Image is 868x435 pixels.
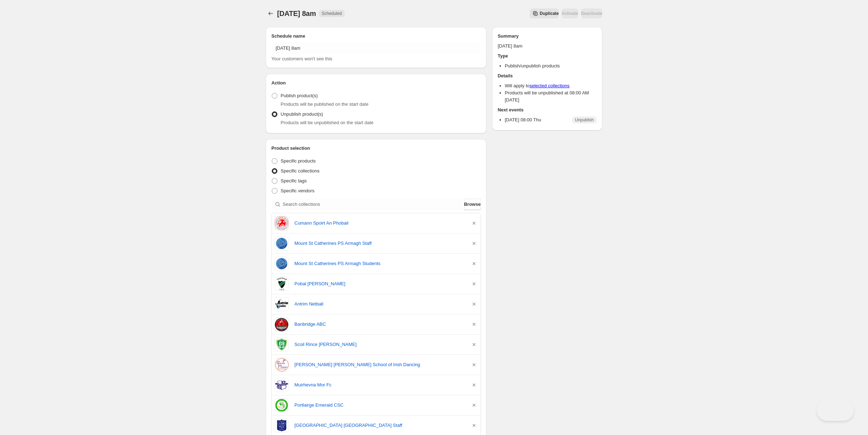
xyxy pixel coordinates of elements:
a: Pobal [PERSON_NAME] [294,280,465,287]
button: Secondary action label [530,9,559,18]
span: Your customers won't see this [271,56,332,61]
a: Mount St Catherines PS Armagh Staff [294,240,465,247]
li: Products will be unpublished at 08:00 AM [DATE] [505,89,597,104]
span: Specific vendors [281,188,314,193]
iframe: Toggle Customer Support [817,400,854,421]
a: Antrim Netball [294,301,465,308]
a: Banbridge ABC [294,321,465,328]
a: Cumann Spoirt An Phobail [294,220,465,227]
li: Publish/unpublish products [505,62,597,70]
button: Browse [464,199,481,210]
span: Specific tags [281,178,307,183]
a: Portlairge Emerald CSC [294,402,465,409]
h2: Summary [498,33,597,40]
li: Will apply to [505,82,597,89]
h2: Details [498,72,597,79]
span: Publish product(s) [281,93,318,98]
span: Browse [464,201,481,208]
p: [DATE] 8am [498,43,597,50]
span: Scheduled [322,11,342,16]
span: Products will be published on the start date [281,101,368,107]
p: [DATE] 08:00 Thu [505,116,541,123]
a: Muirhevna Mor Fc [294,381,465,389]
a: [PERSON_NAME] [PERSON_NAME] School of Irish Dancing [294,361,465,368]
h2: Product selection [271,145,481,152]
h2: Action [271,79,481,87]
h2: Schedule name [271,33,481,40]
input: Search collections [283,199,463,210]
span: Duplicate [540,11,559,16]
a: [GEOGRAPHIC_DATA] [GEOGRAPHIC_DATA] Staff [294,422,465,429]
a: Mount St Catherines PS Armagh Students [294,260,465,267]
span: Products will be unpublished on the start date [281,120,373,125]
h2: Type [498,53,597,60]
span: Specific collections [281,168,320,174]
span: Unpublish product(s) [281,111,323,117]
span: Specific products [281,158,316,164]
span: [DATE] 8am [277,10,316,17]
h2: Next events [498,106,597,114]
span: Unpublish [575,117,594,123]
a: selected collections [530,83,570,88]
a: Scoil Rince [PERSON_NAME] [294,341,465,348]
button: Schedules [266,9,276,18]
